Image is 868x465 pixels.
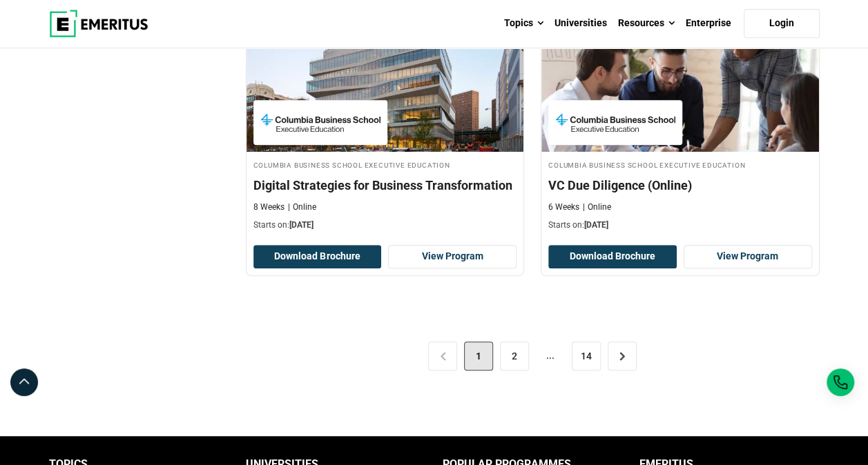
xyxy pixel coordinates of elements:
span: 1 [464,342,493,370]
img: VC Due Diligence (Online) | Online Finance Course [541,14,819,152]
a: 14 [572,342,601,370]
h4: Digital Strategies for Business Transformation [253,177,517,194]
p: Online [583,201,611,213]
a: View Program [388,245,517,268]
h4: Columbia Business School Executive Education [548,159,812,170]
p: Online [288,201,316,213]
h4: Columbia Business School Executive Education [253,159,517,170]
a: View Program [684,245,812,268]
a: Login [744,9,820,38]
img: Columbia Business School Executive Education [260,107,380,138]
button: Download Brochure [253,245,382,268]
img: Columbia Business School Executive Education [555,107,675,138]
button: Download Brochure [548,245,677,268]
h4: VC Due Diligence (Online) [548,177,812,194]
span: [DATE] [584,220,608,230]
p: Starts on: [548,219,812,231]
span: ... [536,342,565,370]
p: Starts on: [253,219,517,231]
p: 8 Weeks [253,201,284,213]
a: > [608,342,637,370]
p: 6 Weeks [548,201,579,213]
a: Strategy and Innovation Course by Columbia Business School Executive Education - September 25, 20... [247,14,524,239]
span: [DATE] [289,220,314,230]
a: 2 [500,342,529,370]
img: Digital Strategies for Business Transformation | Online Strategy and Innovation Course [247,14,524,152]
a: Finance Course by Columbia Business School Executive Education - September 25, 2025 Columbia Busi... [541,14,819,239]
